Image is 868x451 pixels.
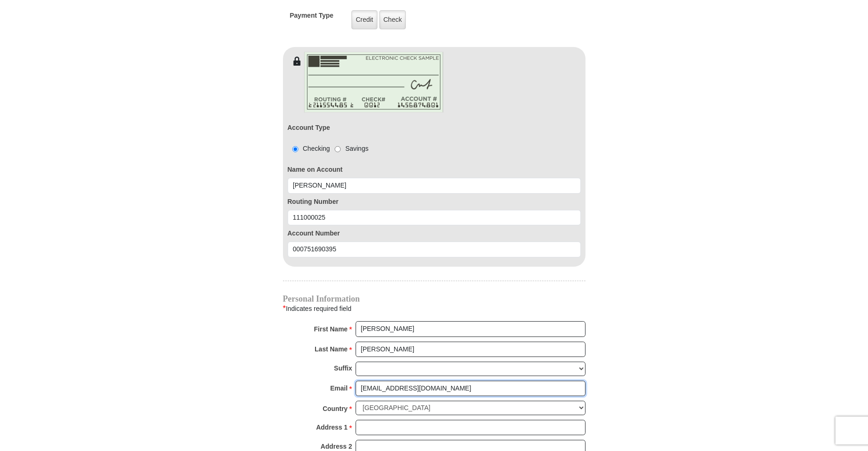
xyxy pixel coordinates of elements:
[314,323,348,336] strong: First Name
[323,402,348,415] strong: Country
[334,362,352,375] strong: Suffix
[304,52,444,113] img: check-en.png
[288,229,581,238] label: Account Number
[288,197,581,207] label: Routing Number
[288,123,330,133] label: Account Type
[283,295,585,303] h4: Personal Information
[288,144,369,154] div: Checking Savings
[290,12,334,24] h5: Payment Type
[315,343,348,356] strong: Last Name
[288,165,581,175] label: Name on Account
[283,303,585,315] div: Indicates required field
[379,10,406,29] label: Check
[316,421,348,434] strong: Address 1
[351,10,377,29] label: Credit
[330,382,348,395] strong: Email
